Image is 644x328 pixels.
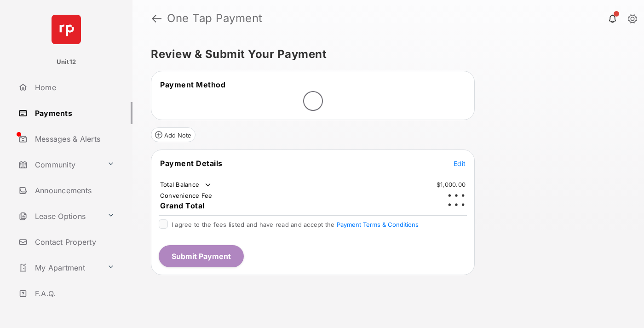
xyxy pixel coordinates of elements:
[15,282,132,305] a: F.A.Q.
[15,231,132,253] a: Contact Property
[52,15,81,44] img: svg+xml;base64,PHN2ZyB4bWxucz0iaHR0cDovL3d3dy53My5vcmcvMjAwMC9zdmciIHdpZHRoPSI2NCIgaGVpZ2h0PSI2NC...
[172,221,419,228] span: I agree to the fees listed and have read and accept the
[436,180,466,189] td: $1,000.00
[159,245,244,267] button: Submit Payment
[160,159,223,168] span: Payment Details
[15,154,103,176] a: Community
[15,76,132,98] a: Home
[160,191,213,200] td: Convenience Fee
[454,160,466,167] span: Edit
[15,257,103,279] a: My Apartment
[160,180,213,190] td: Total Balance
[454,159,466,168] button: Edit
[160,201,205,210] span: Grand Total
[15,102,132,124] a: Payments
[151,127,195,142] button: Add Note
[151,49,618,60] h5: Review & Submit Your Payment
[15,179,132,201] a: Announcements
[57,58,76,67] p: Unit12
[15,128,132,150] a: Messages & Alerts
[167,13,263,24] strong: One Tap Payment
[160,80,225,89] span: Payment Method
[337,221,419,228] button: I agree to the fees listed and have read and accept the
[15,205,103,227] a: Lease Options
